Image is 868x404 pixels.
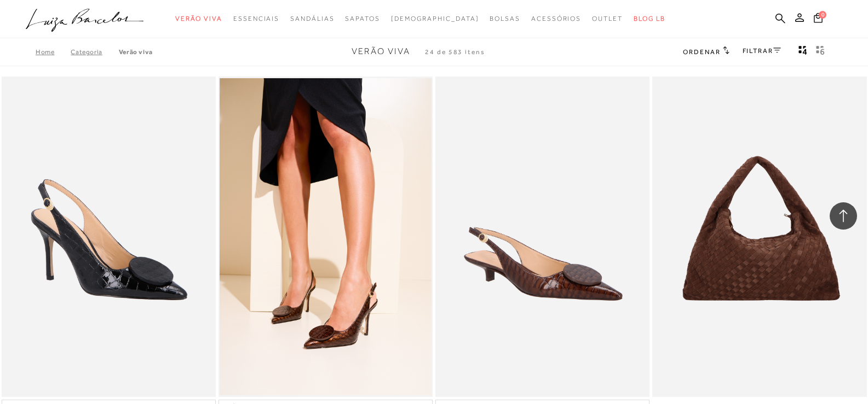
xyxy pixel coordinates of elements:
[683,48,720,56] span: Ordenar
[175,15,222,22] span: Verão Viva
[634,15,665,22] span: BLOG LB
[175,9,222,29] a: noSubCategoriesText
[490,9,520,29] a: noSubCategoriesText
[391,9,479,29] a: noSubCategoriesText
[36,48,71,56] a: Home
[233,9,279,29] a: noSubCategoriesText
[531,9,581,29] a: noSubCategoriesText
[810,12,826,27] button: 0
[425,48,485,56] span: 24 de 583 itens
[634,9,665,29] a: BLOG LB
[345,15,380,22] span: Sapatos
[71,48,118,56] a: Categoria
[290,15,334,22] span: Sandálias
[345,9,380,29] a: noSubCategoriesText
[743,47,781,55] a: FILTRAR
[653,78,865,396] img: BOLSA HOBO EM CAMURÇA TRESSÊ CAFÉ GRANDE
[3,78,215,396] a: SCARPIN SLINGBACK EM VERNIZ CROCO PRETO COM SALTO ALTO SCARPIN SLINGBACK EM VERNIZ CROCO PRETO CO...
[220,78,432,396] a: SCARPIN SLINGBACK EM VERNIZ CROCO CAFÉ COM SALTO ALTO SCARPIN SLINGBACK EM VERNIZ CROCO CAFÉ COM ...
[290,9,334,29] a: noSubCategoriesText
[436,78,648,396] a: SCARPIN SLINGBACK EM VERNIZ CROCO CAFÉ COM SALTO BAIXO SCARPIN SLINGBACK EM VERNIZ CROCO CAFÉ COM...
[490,15,520,22] span: Bolsas
[220,78,432,396] img: SCARPIN SLINGBACK EM VERNIZ CROCO CAFÉ COM SALTO ALTO
[233,15,279,22] span: Essenciais
[795,45,810,59] button: Mostrar 4 produtos por linha
[119,48,153,56] a: Verão Viva
[436,78,648,396] img: SCARPIN SLINGBACK EM VERNIZ CROCO CAFÉ COM SALTO BAIXO
[3,78,215,396] img: SCARPIN SLINGBACK EM VERNIZ CROCO PRETO COM SALTO ALTO
[531,15,581,22] span: Acessórios
[391,15,479,22] span: [DEMOGRAPHIC_DATA]
[813,45,828,59] button: gridText6Desc
[592,15,623,22] span: Outlet
[352,46,410,56] span: Verão Viva
[592,9,623,29] a: noSubCategoriesText
[819,11,826,19] span: 0
[653,78,865,396] a: BOLSA HOBO EM CAMURÇA TRESSÊ CAFÉ GRANDE BOLSA HOBO EM CAMURÇA TRESSÊ CAFÉ GRANDE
